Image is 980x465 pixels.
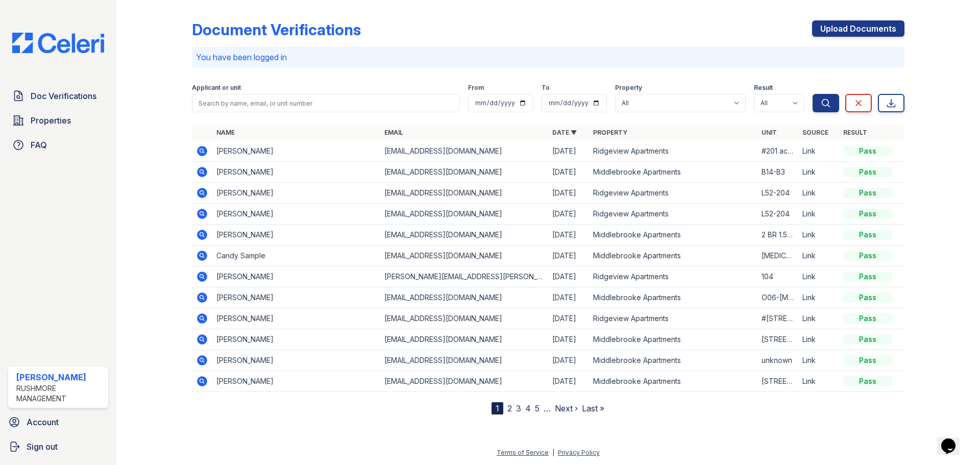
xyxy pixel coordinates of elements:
[216,129,235,136] a: Name
[380,162,548,183] td: [EMAIL_ADDRESS][DOMAIN_NAME]
[27,416,59,428] span: Account
[212,266,380,287] td: [PERSON_NAME]
[196,51,900,63] p: You have been logged in
[802,129,828,136] a: Source
[212,350,380,371] td: [PERSON_NAME]
[757,246,798,266] td: [MEDICAL_DATA]
[593,129,627,136] a: Property
[843,230,892,240] div: Pass
[212,225,380,246] td: [PERSON_NAME]
[798,287,839,308] td: Link
[548,246,589,266] td: [DATE]
[589,183,757,204] td: Ridgeview Apartments
[4,33,112,53] img: CE_Logo_Blue-a8612792a0a2168367f1c8372b55b34899dd931a85d93a1a3d3e32e68fde9ad4.png
[516,403,521,413] a: 3
[843,209,892,219] div: Pass
[589,350,757,371] td: Middlebrooke Apartments
[380,308,548,329] td: [EMAIL_ADDRESS][DOMAIN_NAME]
[552,129,577,136] a: Date ▼
[757,287,798,308] td: O06-[MEDICAL_DATA]-M
[548,287,589,308] td: [DATE]
[812,20,904,37] a: Upload Documents
[192,84,241,92] label: Applicant or unit
[497,449,549,456] a: Terms of Service
[492,402,503,414] div: 1
[589,266,757,287] td: Ridgeview Apartments
[468,84,484,92] label: From
[843,334,892,345] div: Pass
[548,371,589,392] td: [DATE]
[757,329,798,350] td: [STREET_ADDRESS][PERSON_NAME]
[798,246,839,266] td: Link
[525,403,531,413] a: 4
[544,402,551,414] span: …
[380,225,548,246] td: [EMAIL_ADDRESS][DOMAIN_NAME]
[380,371,548,392] td: [EMAIL_ADDRESS][DOMAIN_NAME]
[555,403,578,413] a: Next ›
[798,204,839,225] td: Link
[798,225,839,246] td: Link
[757,308,798,329] td: #[STREET_ADDRESS]
[548,183,589,204] td: [DATE]
[380,204,548,225] td: [EMAIL_ADDRESS][DOMAIN_NAME]
[589,204,757,225] td: Ridgeview Apartments
[589,246,757,266] td: Middlebrooke Apartments
[548,329,589,350] td: [DATE]
[589,225,757,246] td: Middlebrooke Apartments
[380,350,548,371] td: [EMAIL_ADDRESS][DOMAIN_NAME]
[552,449,554,456] div: |
[212,141,380,162] td: [PERSON_NAME]
[4,412,112,432] a: Account
[757,350,798,371] td: unknown
[843,292,892,303] div: Pass
[615,84,642,92] label: Property
[31,90,96,102] span: Doc Verifications
[754,84,773,92] label: Result
[843,129,867,136] a: Result
[798,329,839,350] td: Link
[31,139,47,151] span: FAQ
[31,114,71,127] span: Properties
[8,110,108,131] a: Properties
[16,371,104,383] div: [PERSON_NAME]
[843,251,892,261] div: Pass
[212,287,380,308] td: [PERSON_NAME]
[192,20,361,39] div: Document Verifications
[548,350,589,371] td: [DATE]
[548,308,589,329] td: [DATE]
[843,188,892,198] div: Pass
[192,94,460,112] input: Search by name, email, or unit number
[757,141,798,162] td: #201 acct 394078
[798,141,839,162] td: Link
[589,287,757,308] td: Middlebrooke Apartments
[798,350,839,371] td: Link
[380,183,548,204] td: [EMAIL_ADDRESS][DOMAIN_NAME]
[542,84,550,92] label: To
[380,141,548,162] td: [EMAIL_ADDRESS][DOMAIN_NAME]
[548,266,589,287] td: [DATE]
[937,424,970,455] iframe: chat widget
[798,308,839,329] td: Link
[757,225,798,246] td: 2 BR 1.5 BATH
[548,225,589,246] td: [DATE]
[798,162,839,183] td: Link
[843,313,892,324] div: Pass
[589,141,757,162] td: Ridgeview Apartments
[589,329,757,350] td: Middlebrooke Apartments
[380,266,548,287] td: [PERSON_NAME][EMAIL_ADDRESS][PERSON_NAME][DOMAIN_NAME]
[8,135,108,155] a: FAQ
[843,272,892,282] div: Pass
[843,355,892,365] div: Pass
[212,183,380,204] td: [PERSON_NAME]
[589,308,757,329] td: Ridgeview Apartments
[798,183,839,204] td: Link
[380,246,548,266] td: [EMAIL_ADDRESS][DOMAIN_NAME]
[757,204,798,225] td: L52-204
[589,162,757,183] td: Middlebrooke Apartments
[589,371,757,392] td: Middlebrooke Apartments
[4,436,112,457] a: Sign out
[757,371,798,392] td: [STREET_ADDRESS]
[548,141,589,162] td: [DATE]
[843,146,892,156] div: Pass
